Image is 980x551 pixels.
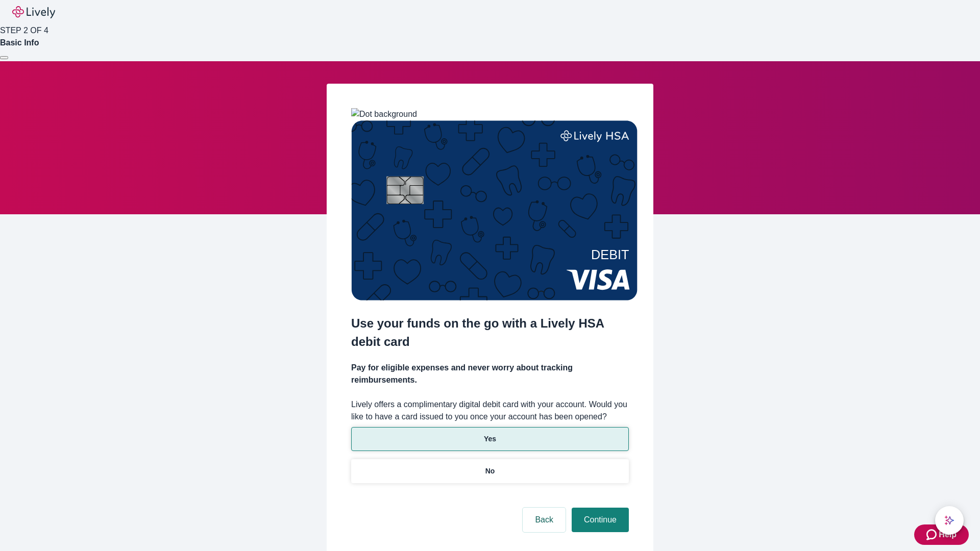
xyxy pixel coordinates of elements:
[485,466,495,477] p: No
[484,434,496,444] p: Yes
[12,6,55,18] img: Lively
[351,398,629,423] label: Lively offers a complimentary digital debit card with your account. Would you like to have a card...
[944,515,954,525] svg: Lively AI Assistant
[914,524,969,545] button: Zendesk support iconHelp
[935,506,964,535] button: chat
[351,120,638,300] img: Debit card
[351,427,629,451] button: Yes
[351,108,417,120] img: Dot background
[351,459,629,483] button: No
[351,362,629,386] h4: Pay for eligible expenses and never worry about tracking reimbursements.
[351,314,629,351] h2: Use your funds on the go with a Lively HSA debit card
[523,508,566,532] button: Back
[926,529,939,541] svg: Zendesk support icon
[572,508,629,532] button: Continue
[939,529,957,541] span: Help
